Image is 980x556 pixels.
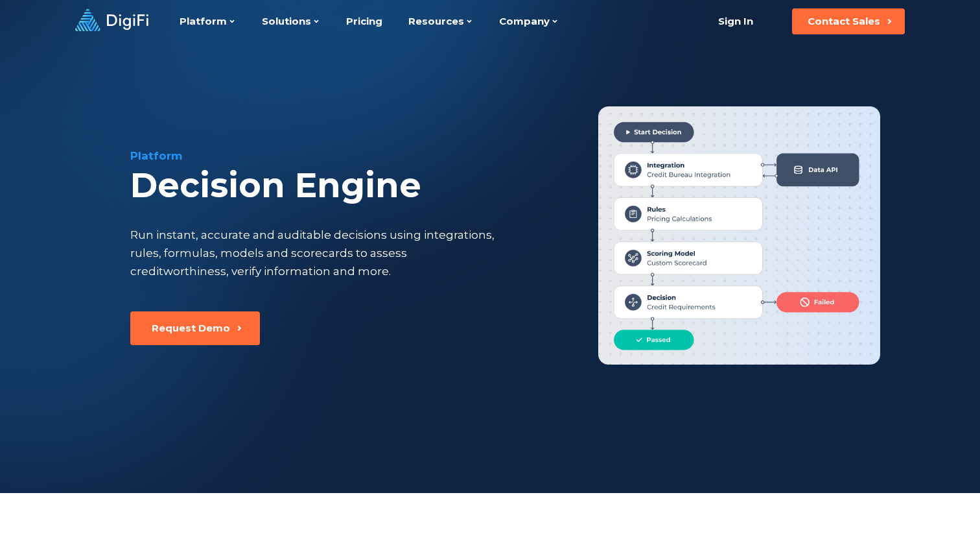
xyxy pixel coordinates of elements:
[152,322,230,335] div: Request Demo
[130,311,260,345] button: Request Demo
[130,226,498,280] div: Run instant, accurate and auditable decisions using integrations, rules, formulas, models and sco...
[792,8,905,34] button: Contact Sales
[130,148,557,163] div: Platform
[130,166,557,205] div: Decision Engine
[702,8,769,34] a: Sign In
[808,15,880,28] div: Contact Sales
